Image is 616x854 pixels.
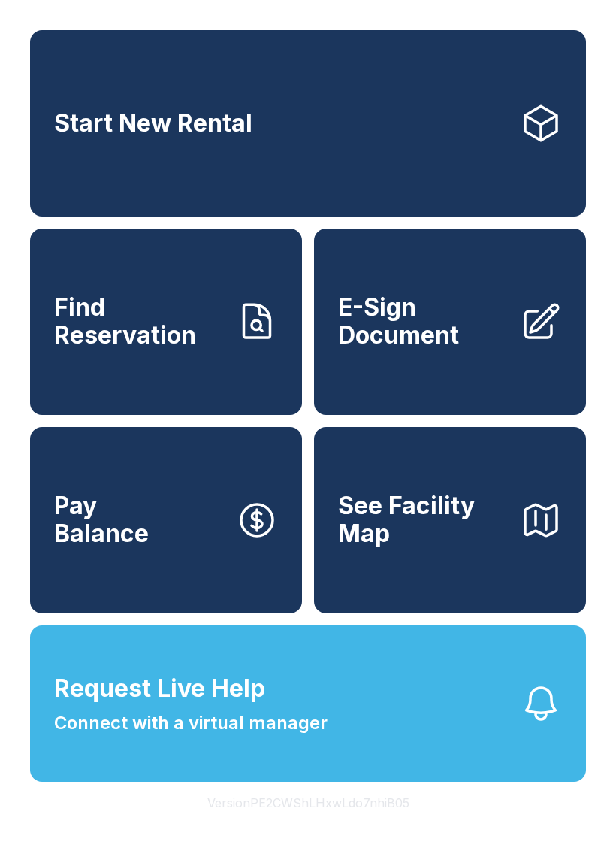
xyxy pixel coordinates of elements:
button: See Facility Map [314,427,586,613]
span: Request Live Help [54,671,265,707]
span: Find Reservation [54,294,224,349]
a: Find Reservation [30,229,302,415]
a: E-Sign Document [314,229,586,415]
a: PayBalance [30,427,302,613]
button: VersionPE2CWShLHxwLdo7nhiB05 [195,782,421,824]
span: See Facility Map [338,492,508,547]
button: Request Live HelpConnect with a virtual manager [30,625,586,782]
span: Pay Balance [54,492,149,547]
a: Start New Rental [30,30,586,217]
span: Start New Rental [54,110,252,138]
span: E-Sign Document [338,294,508,349]
span: Connect with a virtual manager [54,710,328,737]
